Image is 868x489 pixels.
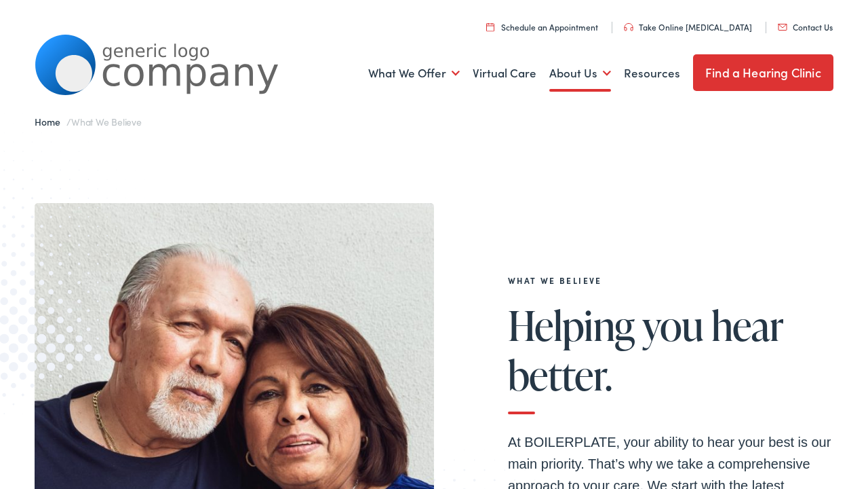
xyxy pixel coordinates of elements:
[624,48,680,98] a: Resources
[549,48,611,98] a: About Us
[473,48,536,98] a: Virtual Care
[778,21,833,33] a: Contact Us
[486,22,494,31] img: utility icon
[508,276,833,285] h2: What We Believe
[693,54,833,91] a: Find a Hearing Clinic
[508,303,635,348] span: Helping
[508,352,612,397] span: better.
[642,303,703,348] span: you
[778,24,787,31] img: utility icon
[486,21,598,33] a: Schedule an Appointment
[368,48,460,98] a: What We Offer
[624,23,633,31] img: utility icon
[711,303,784,348] span: hear
[624,21,752,33] a: Take Online [MEDICAL_DATA]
